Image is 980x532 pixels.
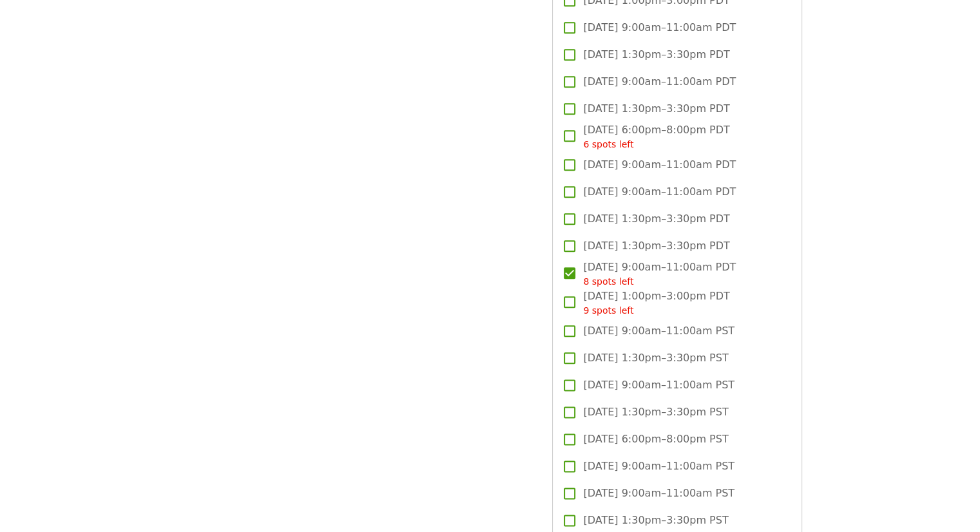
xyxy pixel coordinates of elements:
span: [DATE] 1:30pm–3:30pm PDT [583,238,729,254]
span: [DATE] 1:30pm–3:30pm PST [583,513,728,528]
span: [DATE] 9:00am–11:00am PST [583,486,735,501]
span: [DATE] 9:00am–11:00am PST [583,323,735,339]
span: [DATE] 6:00pm–8:00pm PDT [583,122,729,151]
span: [DATE] 9:00am–11:00am PST [583,377,735,393]
span: [DATE] 9:00am–11:00am PDT [583,20,736,35]
span: 9 spots left [583,305,633,316]
span: [DATE] 6:00pm–8:00pm PST [583,432,728,447]
span: 6 spots left [583,139,633,149]
span: [DATE] 1:30pm–3:30pm PST [583,350,728,366]
span: [DATE] 9:00am–11:00am PDT [583,260,736,289]
span: [DATE] 9:00am–11:00am PDT [583,157,736,173]
span: [DATE] 9:00am–11:00am PDT [583,74,736,90]
span: [DATE] 1:30pm–3:30pm PDT [583,47,729,62]
span: 8 spots left [583,276,633,287]
span: [DATE] 1:30pm–3:30pm PST [583,404,728,420]
span: [DATE] 1:30pm–3:30pm PDT [583,211,729,227]
span: [DATE] 9:00am–11:00am PST [583,459,735,474]
span: [DATE] 9:00am–11:00am PDT [583,184,736,200]
span: [DATE] 1:30pm–3:30pm PDT [583,101,729,117]
span: [DATE] 1:00pm–3:00pm PDT [583,289,729,318]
